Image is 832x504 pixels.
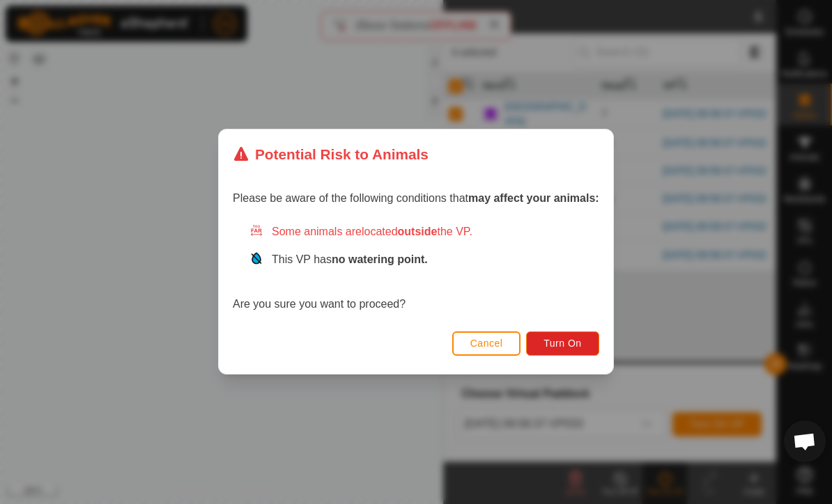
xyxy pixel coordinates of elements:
[452,331,521,356] button: Cancel
[233,193,599,205] span: Please be aware of the following conditions that
[470,338,503,349] span: Cancel
[468,193,599,205] strong: may affect your animals:
[272,254,428,266] span: This VP has
[233,143,429,165] div: Potential Risk to Animals
[527,331,599,356] button: Turn On
[332,254,428,266] strong: no watering point.
[233,224,599,313] div: Are you sure you want to proceed?
[398,226,438,238] strong: outside
[249,224,599,241] div: Some animals are
[362,226,472,238] span: located the VP.
[784,420,826,462] div: Open chat
[544,338,582,349] span: Turn On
